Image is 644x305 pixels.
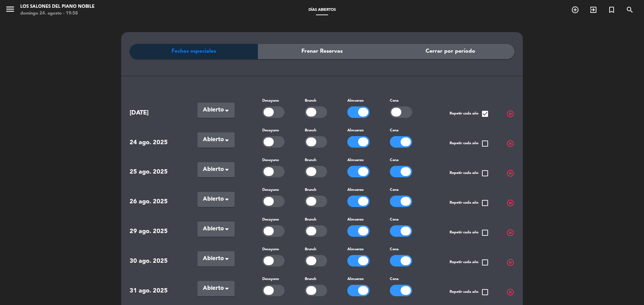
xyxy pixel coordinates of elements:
label: Desayuno [262,247,279,253]
label: Cena [390,187,399,193]
span: highlight_off [506,139,514,148]
span: Abierto [203,284,224,293]
span: Repetir cada año [450,139,489,148]
label: Almuerzo [347,187,364,193]
i: menu [5,4,15,14]
label: Brunch [305,187,316,193]
label: Brunch [305,157,316,163]
span: highlight_off [506,229,514,237]
span: check_box_outline_blank [481,288,489,296]
span: Abierto [203,224,224,234]
span: check_box [481,110,489,118]
span: Abierto [203,135,224,145]
label: Almuerzo [347,217,364,223]
label: Brunch [305,98,316,104]
label: Cena [390,247,399,253]
span: Fechas especiales [171,47,216,56]
div: Los Salones del Piano Nobile [20,3,95,10]
div: domingo 24. agosto - 19:58 [20,10,95,17]
label: Desayuno [262,217,279,223]
label: Cena [390,276,399,282]
span: check_box_outline_blank [481,229,489,237]
label: Desayuno [262,187,279,193]
i: add_circle_outline [571,6,579,14]
label: Desayuno [262,276,279,282]
span: Cerrar por período [426,47,475,56]
label: Cena [390,217,399,223]
span: [DATE] [130,108,180,118]
label: Cena [390,157,399,163]
span: Días abiertos [305,8,339,12]
label: Desayuno [262,98,279,104]
label: Almuerzo [347,98,364,104]
label: Brunch [305,128,316,134]
span: check_box_outline_blank [481,169,489,177]
label: Almuerzo [347,247,364,253]
span: Abierto [203,195,224,204]
i: search [626,6,634,14]
span: Abierto [203,105,224,115]
span: Repetir cada año [450,199,489,207]
i: exit_to_app [589,6,597,14]
label: Desayuno [262,157,279,163]
span: check_box_outline_blank [481,139,489,148]
span: 25 ago. 2025 [130,167,180,177]
span: Repetir cada año [450,169,489,177]
label: Almuerzo [347,276,364,282]
span: highlight_off [506,288,514,296]
span: highlight_off [506,169,514,177]
label: Almuerzo [347,157,364,163]
label: Cena [390,98,399,104]
i: turned_in_not [608,6,616,14]
label: Brunch [305,217,316,223]
span: Repetir cada año [450,229,489,237]
span: Repetir cada año [450,258,489,266]
span: highlight_off [506,110,514,118]
label: Brunch [305,247,316,253]
span: 24 ago. 2025 [130,138,180,148]
span: Abierto [203,254,224,263]
label: Desayuno [262,128,279,134]
label: Cena [390,128,399,134]
span: 29 ago. 2025 [130,227,180,236]
span: Frenar Reservas [301,47,343,56]
span: 31 ago. 2025 [130,286,180,296]
span: Repetir cada año [450,110,489,118]
button: menu [5,4,15,17]
span: check_box_outline_blank [481,258,489,266]
span: Abierto [203,165,224,174]
span: Repetir cada año [450,288,489,296]
span: 26 ago. 2025 [130,197,180,207]
span: 30 ago. 2025 [130,256,180,266]
label: Almuerzo [347,128,364,134]
span: highlight_off [506,199,514,207]
span: check_box_outline_blank [481,199,489,207]
span: highlight_off [506,258,514,266]
label: Brunch [305,276,316,282]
